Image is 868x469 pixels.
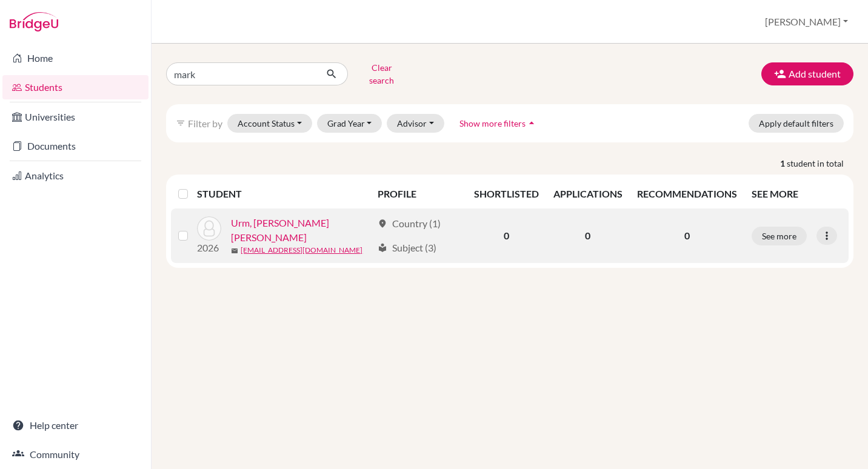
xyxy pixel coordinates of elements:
a: Urm, [PERSON_NAME] [PERSON_NAME] [231,216,372,245]
th: SHORTLISTED [467,179,546,208]
input: Find student by name... [166,62,316,85]
th: STUDENT [197,179,370,208]
div: Country (1) [378,216,441,231]
button: Add student [761,62,853,85]
img: Bridge-U [10,12,58,32]
span: Filter by [188,118,222,129]
a: Home [2,46,149,70]
button: Show more filtersarrow_drop_up [449,114,548,133]
th: APPLICATIONS [546,179,630,208]
img: Urm, Mark Elvis [197,216,221,241]
span: location_on [378,219,387,228]
button: See more [752,227,807,245]
button: Advisor [387,114,444,133]
th: PROFILE [370,179,467,208]
a: Community [2,442,149,467]
i: filter_list [176,118,185,128]
button: [PERSON_NAME] [760,10,853,33]
p: 2026 [197,241,221,255]
button: Grad Year [317,114,382,133]
i: arrow_drop_up [526,117,538,129]
span: student in total [787,157,853,170]
button: Account Status [227,114,312,133]
span: mail [231,247,238,254]
a: Students [2,75,149,99]
td: 0 [546,208,630,263]
button: Clear search [348,58,415,90]
a: [EMAIL_ADDRESS][DOMAIN_NAME] [241,245,362,256]
a: Universities [2,105,149,129]
strong: 1 [780,157,787,170]
a: Analytics [2,164,149,188]
a: Help center [2,413,149,437]
div: Subject (3) [378,241,436,255]
button: Apply default filters [749,114,844,133]
th: RECOMMENDATIONS [630,179,744,208]
span: Show more filters [459,118,526,128]
a: Documents [2,134,149,158]
th: SEE MORE [744,179,849,208]
span: local_library [378,243,387,253]
td: 0 [467,208,546,263]
p: 0 [637,228,737,243]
